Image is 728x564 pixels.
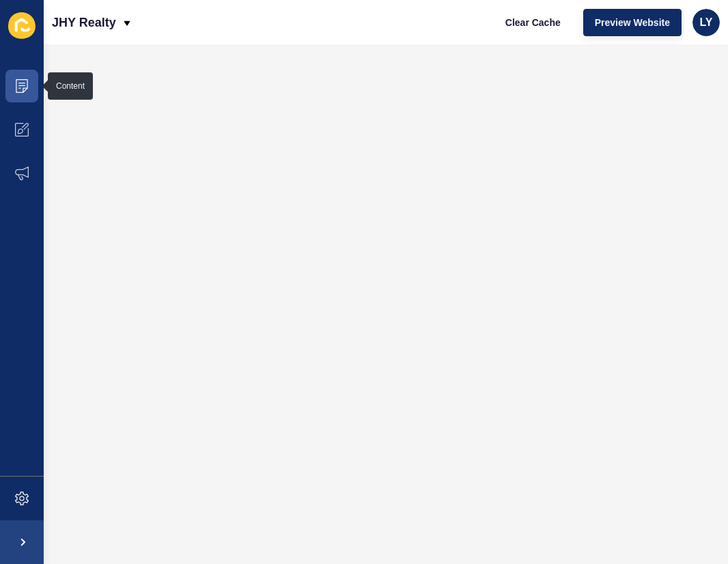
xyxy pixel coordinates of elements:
[52,5,116,40] p: JHY Realty
[494,9,572,36] button: Clear Cache
[583,9,682,36] button: Preview Website
[700,16,713,29] span: LY
[505,16,561,29] span: Clear Cache
[56,81,85,91] div: Content
[595,16,670,29] span: Preview Website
